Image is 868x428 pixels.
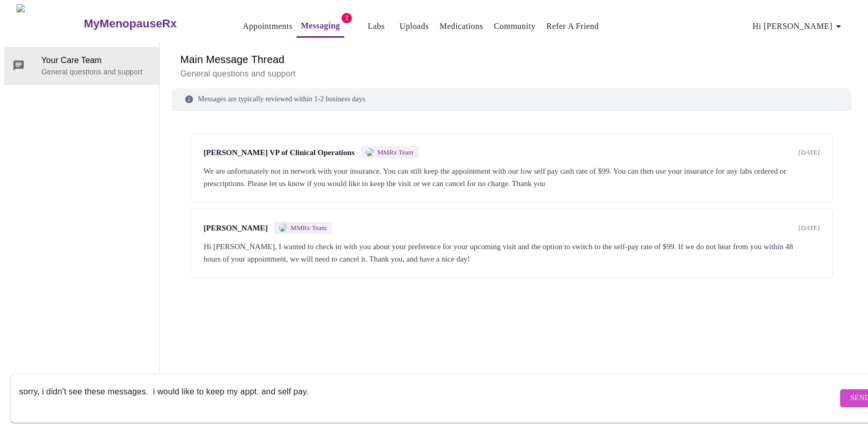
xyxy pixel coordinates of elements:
button: Hi [PERSON_NAME] [749,16,849,37]
span: [DATE] [798,148,820,157]
span: Hi [PERSON_NAME] [753,19,845,34]
h3: MyMenopauseRx [84,17,177,30]
button: Refer a Friend [542,16,603,37]
a: Community [494,19,536,34]
a: Messaging [301,19,340,33]
button: Messaging [297,16,344,38]
button: Appointments [239,16,297,37]
span: MMRx Team [377,148,413,157]
h6: Main Message Thread [180,51,843,68]
a: MyMenopauseRx [83,6,218,42]
a: Appointments [243,19,292,34]
div: Your Care TeamGeneral questions and support [4,47,159,84]
button: Labs [360,16,393,37]
p: General questions and support [180,68,843,80]
button: Uploads [395,16,433,37]
div: Messages are typically reviewed within 1-2 business days [172,88,851,111]
button: Medications [436,16,487,37]
img: MyMenopauseRx Logo [17,4,83,43]
a: Refer a Friend [547,19,599,34]
textarea: Send a message about your appointment [19,381,838,415]
span: [PERSON_NAME] [204,224,268,233]
a: Labs [368,19,385,34]
span: 2 [342,13,352,23]
a: Medications [440,19,483,34]
a: Uploads [399,19,429,34]
span: Your Care Team [41,54,151,67]
div: We are unfortunately not in network with your insurance. You can still keep the appointment with ... [204,165,820,190]
p: General questions and support [41,67,151,77]
img: MMRX [366,148,374,157]
button: Community [490,16,540,37]
span: [DATE] [798,224,820,232]
span: MMRx Team [290,224,327,232]
div: Hi [PERSON_NAME], I wanted to check in with you about your preference for your upcoming visit and... [204,240,820,265]
span: [PERSON_NAME] VP of Clinical Operations [204,148,354,157]
img: MMRX [279,224,287,232]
